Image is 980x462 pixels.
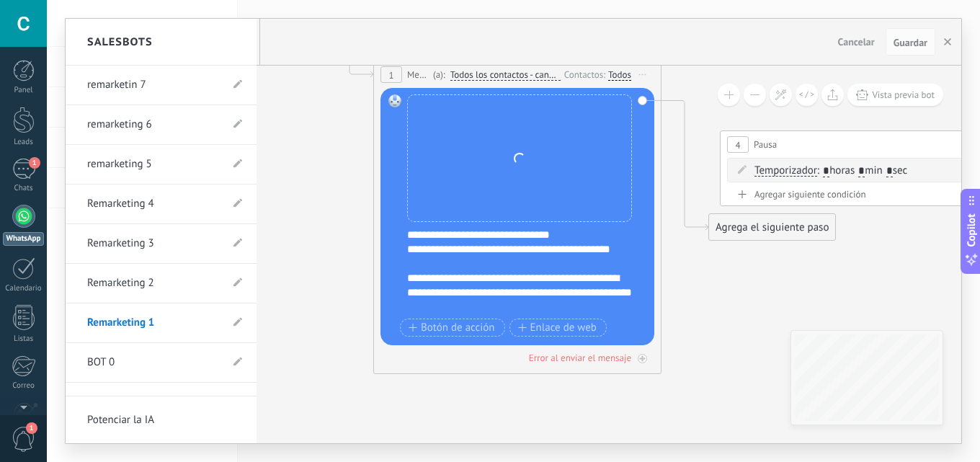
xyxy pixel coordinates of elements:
a: Potenciar la IA [66,396,257,443]
a: remarketing 5 [87,144,220,185]
h2: Salesbots [87,19,153,65]
a: Remarketing 1 [87,303,220,343]
a: Remarketing 3 [87,223,220,264]
a: remarketing 6 [87,105,220,145]
span: 1 [26,422,37,434]
div: Panel [3,86,45,95]
span: Copilot [964,213,979,246]
a: remarketin 7 [87,65,220,105]
span: 1 [29,157,40,169]
div: WhatsApp [3,232,44,246]
div: Leads [3,138,45,147]
div: Listas [3,334,45,344]
div: Correo [3,381,45,391]
a: BOT 0 [87,342,220,383]
div: Chats [3,184,45,193]
a: NPS Bot [87,383,220,423]
div: Calendario [3,284,45,293]
a: Remarketing 2 [87,263,220,303]
a: Remarketing 4 [87,184,220,224]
